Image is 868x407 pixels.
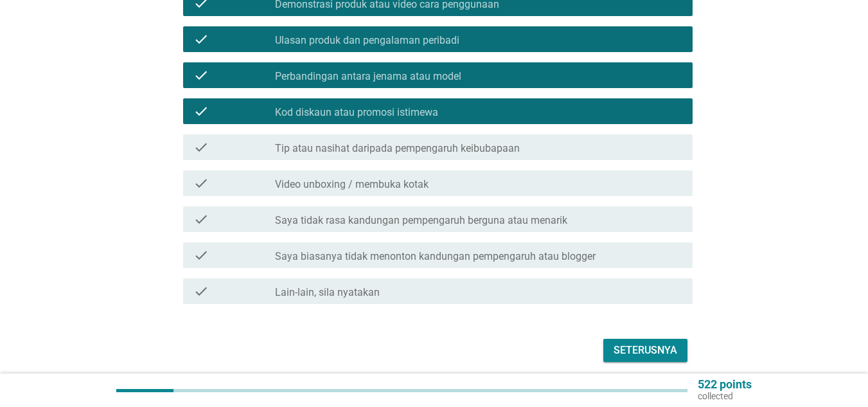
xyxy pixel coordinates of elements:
label: Kod diskaun atau promosi istimewa [275,106,438,119]
label: Ulasan produk dan pengalaman peribadi [275,34,459,47]
i: check [193,284,209,299]
p: 522 points [698,379,752,390]
label: Saya biasanya tidak menonton kandungan pempengaruh atau blogger [275,250,596,263]
i: check [193,248,209,263]
label: Video unboxing / membuka kotak [275,178,429,191]
div: Seterusnya [614,343,677,358]
i: check [193,140,209,155]
label: Perbandingan antara jenama atau model [275,70,461,83]
i: check [193,68,209,83]
i: check [193,32,209,47]
label: Saya tidak rasa kandungan pempengaruh berguna atau menarik [275,214,567,227]
p: collected [698,390,752,402]
label: Lain-lain, sila nyatakan [275,286,380,299]
i: check [193,176,209,191]
label: Tip atau nasihat daripada pempengaruh keibubapaan [275,142,520,155]
button: Seterusnya [603,339,687,362]
i: check [193,212,209,227]
i: check [193,104,209,119]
